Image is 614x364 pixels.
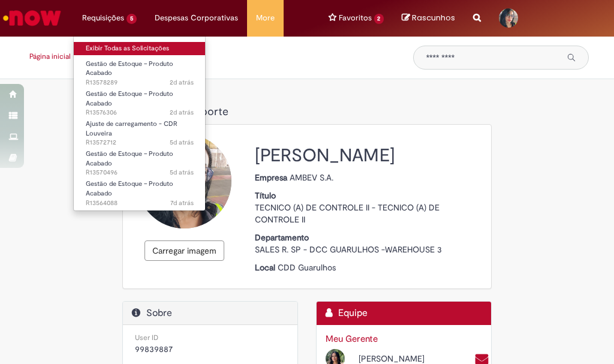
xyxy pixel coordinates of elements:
[170,78,194,87] span: 2d atrás
[402,12,455,23] a: No momento, sua lista de rascunhos tem 0 Itens
[86,119,177,138] span: Ajuste de carregamento - CDR Louveira
[86,149,173,168] span: Gestão de Estoque – Produto Acabado
[170,198,194,207] span: 7d atrás
[86,108,194,118] span: R13576306
[74,148,206,173] a: Aberto R13570496 : Gestão de Estoque – Produto Acabado
[86,179,173,198] span: Gestão de Estoque – Produto Acabado
[135,344,173,354] span: 99839887
[86,168,194,178] span: R13570496
[86,138,194,148] span: R13572712
[255,262,278,273] strong: Local
[73,36,206,211] ul: Requisições
[74,178,206,203] a: Aberto R13564088 : Gestão de Estoque – Produto Acabado
[82,12,124,24] span: Requisições
[86,89,173,108] span: Gestão de Estoque – Produto Acabado
[278,262,336,273] span: CDD Guarulhos
[1,6,63,30] img: ServiceNow
[326,334,482,344] h3: Meu Gerente
[255,190,278,201] strong: Título
[412,12,455,23] span: Rascunhos
[132,308,288,319] h2: Sobre
[74,118,206,143] a: Aberto R13572712 : Ajuste de carregamento - CDR Louveira
[145,240,224,261] button: Carregar imagem
[74,88,206,113] a: Aberto R13576306 : Gestão de Estoque – Produto Acabado
[170,108,194,117] span: 2d atrás
[326,308,482,319] h2: Equipe
[170,168,194,177] span: 5d atrás
[86,59,173,78] span: Gestão de Estoque – Produto Acabado
[290,172,333,183] span: AMBEV S.A.
[255,232,311,243] strong: Departamento
[86,78,194,88] span: R13578289
[256,12,275,24] span: More
[74,42,206,55] a: Exibir Todas as Solicitações
[170,168,194,177] time: 26/09/2025 12:52:47
[25,46,395,68] ul: Trilhas de página
[86,198,194,208] span: R13564088
[255,244,442,255] span: SALES R. SP - DCC GUARULHOS -WAREHOUSE 3
[127,14,137,24] span: 5
[29,52,71,61] a: Página inicial
[135,333,158,342] small: User ID
[374,14,384,24] span: 2
[170,138,194,147] time: 27/09/2025 09:41:01
[74,58,206,83] a: Aberto R13578289 : Gestão de Estoque – Produto Acabado
[170,138,194,147] span: 5d atrás
[255,146,483,166] h2: [PERSON_NAME]
[155,12,238,24] span: Despesas Corporativas
[170,198,194,207] time: 24/09/2025 16:34:29
[170,78,194,87] time: 29/09/2025 16:45:40
[339,12,372,24] span: Favoritos
[255,202,440,225] span: TECNICO (A) DE CONTROLE II - TECNICO (A) DE CONTROLE II
[255,172,290,183] strong: Empresa
[170,108,194,117] time: 29/09/2025 11:44:29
